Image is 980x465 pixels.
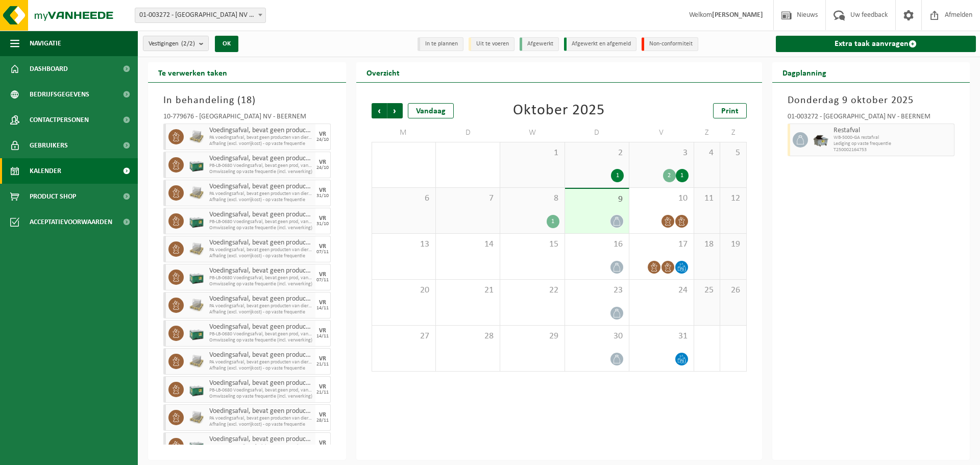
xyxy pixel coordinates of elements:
[570,285,624,296] span: 23
[209,295,313,303] span: Voedingsafval, bevat geen producten van dierlijke oorsprong, gemengde verpakking (exclusief glas)
[772,62,837,82] h2: Dagplanning
[663,169,676,182] div: 2
[209,407,313,415] span: Voedingsafval, bevat geen producten van dierlijke oorsprong, gemengde verpakking (exclusief glas)
[377,239,430,250] span: 13
[505,331,559,342] span: 29
[209,225,313,231] span: Omwisseling op vaste frequentie (incl. verwerking)
[316,362,329,367] div: 21/11
[209,281,313,287] span: Omwisseling op vaste frequentie (incl. verwerking)
[316,250,329,255] div: 07/11
[209,219,313,225] span: PB-LB-0680 Voedingsafval, bevat geen prod, van dierl oorspr
[441,285,495,296] span: 21
[319,272,326,278] div: VR
[209,379,313,387] span: Voedingsafval, bevat geen producten van dierlijke oorsprong, gemengde verpakking (exclusief glas)
[319,243,326,250] div: VR
[316,390,329,395] div: 21/11
[189,410,204,425] img: LP-PA-00000-WDN-11
[634,285,688,296] span: 24
[316,137,329,142] div: 24/10
[316,306,329,311] div: 14/11
[319,215,326,222] div: VR
[209,155,313,163] span: Voedingsafval, bevat geen producten van dierlijke oorsprong, gemengde verpakking (exclusief glas)
[316,165,329,170] div: 24/10
[725,285,741,296] span: 26
[319,328,326,334] div: VR
[372,103,387,118] span: Vorige
[611,169,624,182] div: 1
[241,95,252,106] span: 18
[570,239,624,250] span: 16
[189,270,204,285] img: PB-LB-0680-HPE-GN-01
[500,124,565,142] td: W
[189,213,204,229] img: PB-LB-0680-HPE-GN-01
[189,185,204,201] img: LP-PA-00000-WDN-11
[699,148,715,159] span: 4
[189,298,204,313] img: LP-PA-00000-WDN-11
[209,387,313,394] span: PB-LB-0680 Voedingsafval, bevat geen prod, van dierl oorspr
[163,93,331,108] h3: In behandeling ( )
[676,169,689,182] div: 1
[372,124,436,142] td: M
[209,415,313,422] span: PA voedingsafval, bevat geen producten van dierlijke oorspr,
[725,193,741,204] span: 12
[209,239,313,247] span: Voedingsafval, bevat geen producten van dierlijke oorsprong, gemengde verpakking (exclusief glas)
[634,148,688,159] span: 3
[30,56,68,82] span: Dashboard
[189,382,204,397] img: PB-LB-0680-HPE-GN-01
[135,8,266,23] span: 01-003272 - BELGOSUC NV - BEERNEM
[520,37,559,51] li: Afgewerkt
[377,193,430,204] span: 6
[149,36,195,52] span: Vestigingen
[634,193,688,204] span: 10
[418,37,463,51] li: In te plannen
[834,127,952,135] span: Restafval
[387,103,403,118] span: Volgende
[319,159,326,165] div: VR
[570,148,624,159] span: 2
[813,132,828,148] img: WB-5000-GAL-GY-01
[209,323,313,331] span: Voedingsafval, bevat geen producten van dierlijke oorsprong, gemengde verpakking (exclusief glas)
[469,37,514,51] li: Uit te voeren
[319,440,326,446] div: VR
[570,331,624,342] span: 30
[564,37,636,51] li: Afgewerkt en afgemeld
[634,331,688,342] span: 31
[189,129,204,144] img: LP-PA-00000-WDN-11
[319,131,326,137] div: VR
[776,36,976,52] a: Extra taak aanvragen
[629,124,694,142] td: V
[181,40,195,47] count: (2/2)
[505,148,559,159] span: 1
[505,193,559,204] span: 8
[377,285,430,296] span: 20
[319,356,326,362] div: VR
[209,351,313,359] span: Voedingsafval, bevat geen producten van dierlijke oorsprong, gemengde verpakking (exclusief glas)
[209,394,313,400] span: Omwisseling op vaste frequentie (incl. verwerking)
[565,124,629,142] td: D
[209,211,313,219] span: Voedingsafval, bevat geen producten van dierlijke oorsprong, gemengde verpakking (exclusief glas)
[834,141,952,147] span: Lediging op vaste frequentie
[505,285,559,296] span: 22
[30,82,89,107] span: Bedrijfsgegevens
[319,187,326,193] div: VR
[30,31,61,56] span: Navigatie
[148,62,237,82] h2: Te verwerken taken
[316,193,329,199] div: 31/10
[721,107,739,115] span: Print
[209,197,313,203] span: Afhaling (excl. voorrijkost) - op vaste frequentie
[513,103,605,118] div: Oktober 2025
[209,303,313,309] span: PA voedingsafval, bevat geen producten van dierlijke oorspr,
[209,444,313,450] span: PB-LB-0680 Voedingsafval, bevat geen prod, van dierl oorspr
[725,148,741,159] span: 5
[712,11,763,19] strong: [PERSON_NAME]
[642,37,698,51] li: Non-conformiteit
[189,438,204,453] img: PB-LB-0680-HPE-GN-01
[209,331,313,337] span: PB-LB-0680 Voedingsafval, bevat geen prod, van dierl oorspr
[699,285,715,296] span: 25
[694,124,720,142] td: Z
[143,36,209,51] button: Vestigingen(2/2)
[209,275,313,281] span: PB-LB-0680 Voedingsafval, bevat geen prod, van dierl oorspr
[441,193,495,204] span: 7
[505,239,559,250] span: 15
[209,267,313,275] span: Voedingsafval, bevat geen producten van dierlijke oorsprong, gemengde verpakking (exclusief glas)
